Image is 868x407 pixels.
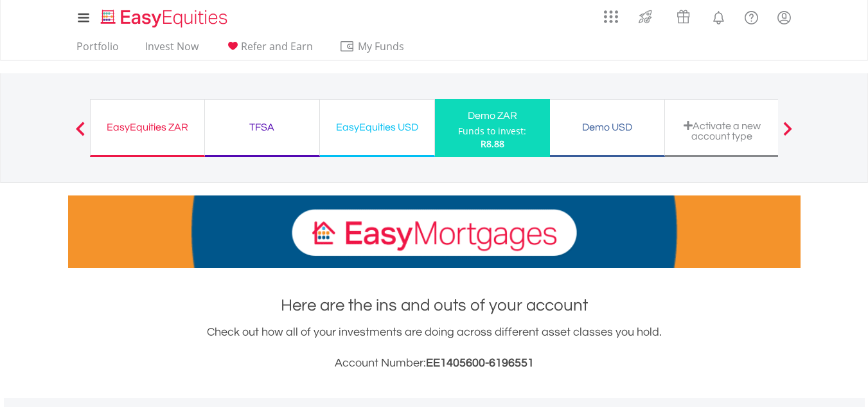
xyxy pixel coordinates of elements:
[458,125,526,138] div: Funds to invest:
[768,3,801,32] a: My Profile
[220,40,318,60] a: Refer and Earn
[140,40,204,60] a: Invest Now
[241,39,313,53] span: Refer and Earn
[68,294,801,317] h1: Here are the ins and outs of your account
[443,107,542,125] div: Demo ZAR
[71,40,124,60] a: Portfolio
[735,3,768,29] a: FAQ's and Support
[673,6,694,27] img: vouchers-v2.svg
[339,38,423,55] span: My Funds
[558,118,657,136] div: Demo USD
[664,3,702,27] a: Vouchers
[98,118,197,136] div: EasyEquities ZAR
[702,3,735,29] a: Notifications
[481,138,504,150] span: R8.88
[635,6,656,27] img: thrive-v2.svg
[673,120,772,141] div: Activate a new account type
[96,3,233,29] a: Home page
[596,3,626,24] a: AppsGrid
[213,118,312,136] div: TFSA
[68,195,801,268] img: EasyMortage Promotion Banner
[328,118,427,136] div: EasyEquities USD
[604,10,618,24] img: grid-menu-icon.svg
[68,323,801,372] div: Check out how all of your investments are doing across different asset classes you hold.
[98,8,233,29] img: EasyEquities_Logo.png
[426,357,534,369] span: EE1405600-6196551
[68,354,801,372] h3: Account Number:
